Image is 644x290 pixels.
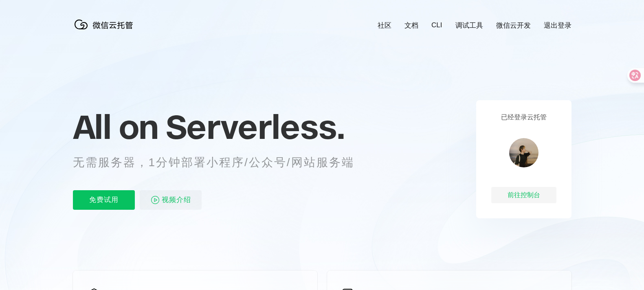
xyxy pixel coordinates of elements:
[73,16,138,33] img: 微信云托管
[404,21,418,30] a: 文档
[431,21,442,29] a: CLI
[150,195,160,205] img: video_play.svg
[544,21,571,30] a: 退出登录
[455,21,483,30] a: 调试工具
[73,27,138,34] a: 微信云托管
[166,106,345,147] span: Serverless.
[378,21,391,30] a: 社区
[491,187,556,203] div: 前往控制台
[496,21,531,30] a: 微信云开发
[73,106,158,147] span: All on
[73,154,369,171] p: 无需服务器，1分钟部署小程序/公众号/网站服务端
[162,190,191,210] span: 视频介绍
[501,113,547,122] p: 已经登录云托管
[73,190,135,210] p: 免费试用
